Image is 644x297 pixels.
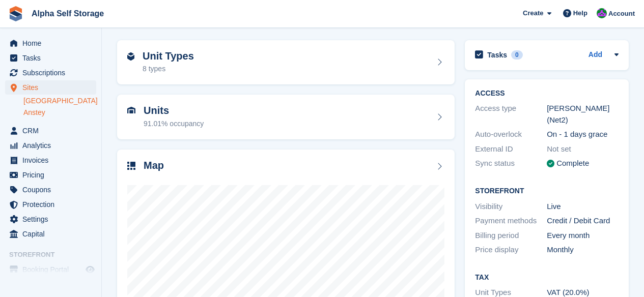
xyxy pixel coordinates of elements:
h2: Units [144,105,204,116]
div: [PERSON_NAME] (Net2) [547,103,619,126]
a: Units 91.01% occupancy [117,95,455,139]
h2: Tasks [487,50,507,60]
div: 0 [511,50,523,60]
h2: Unit Types [143,50,194,62]
span: Storefront [9,250,101,260]
a: menu [5,262,96,277]
div: Every month [547,230,619,242]
span: Settings [22,212,83,226]
div: Billing period [475,230,547,242]
span: Booking Portal [22,262,83,277]
div: External ID [475,143,547,155]
span: Pricing [22,168,83,182]
span: Account [608,9,635,19]
a: menu [5,168,96,182]
a: menu [5,124,96,138]
div: Price display [475,244,547,256]
a: Unit Types 8 types [117,40,455,85]
a: menu [5,197,96,212]
div: Visibility [475,201,547,213]
a: menu [5,80,96,95]
span: Create [523,8,543,18]
span: Invoices [22,153,83,167]
a: menu [5,138,96,153]
span: Protection [22,197,83,212]
h2: ACCESS [475,90,619,98]
span: CRM [22,124,83,138]
div: Auto-overlock [475,129,547,140]
a: [GEOGRAPHIC_DATA] [23,96,96,106]
span: Subscriptions [22,66,83,80]
div: Live [547,201,619,213]
div: Monthly [547,244,619,256]
img: unit-type-icn-2b2737a686de81e16bb02015468b77c625bbabd49415b5ef34ead5e3b44a266d.svg [127,52,134,61]
a: Add [589,49,602,61]
img: James Bambury [597,8,607,18]
div: Access type [475,103,547,126]
div: 91.01% occupancy [144,118,204,129]
img: unit-icn-7be61d7bf1b0ce9d3e12c5938cc71ed9869f7b940bace4675aadf7bd6d80202e.svg [127,107,135,114]
img: map-icn-33ee37083ee616e46c38cad1a60f524a97daa1e2b2c8c0bc3eb3415660979fc1.svg [127,162,135,170]
span: Help [573,8,587,18]
a: menu [5,153,96,167]
div: Complete [556,158,589,169]
div: Sync status [475,158,547,169]
div: On - 1 days grace [547,129,619,140]
span: Analytics [22,138,83,153]
a: menu [5,51,96,65]
div: Not set [547,143,619,155]
div: Credit / Debit Card [547,215,619,227]
span: Sites [22,80,83,95]
a: menu [5,212,96,226]
a: menu [5,66,96,80]
span: Home [22,36,83,50]
a: menu [5,183,96,197]
div: Payment methods [475,215,547,227]
a: Anstey [23,108,96,117]
h2: Storefront [475,187,619,195]
h2: Tax [475,274,619,282]
a: menu [5,36,96,50]
img: stora-icon-8386f47178a22dfd0bd8f6a31ec36ba5ce8667c1dd55bd0f319d3a0aa187defe.svg [8,6,23,21]
a: Preview store [84,263,96,276]
a: Alpha Self Storage [27,5,108,22]
span: Capital [22,227,83,241]
a: menu [5,227,96,241]
h2: Map [144,160,164,171]
span: Tasks [22,51,83,65]
div: 8 types [143,64,194,74]
span: Coupons [22,183,83,197]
